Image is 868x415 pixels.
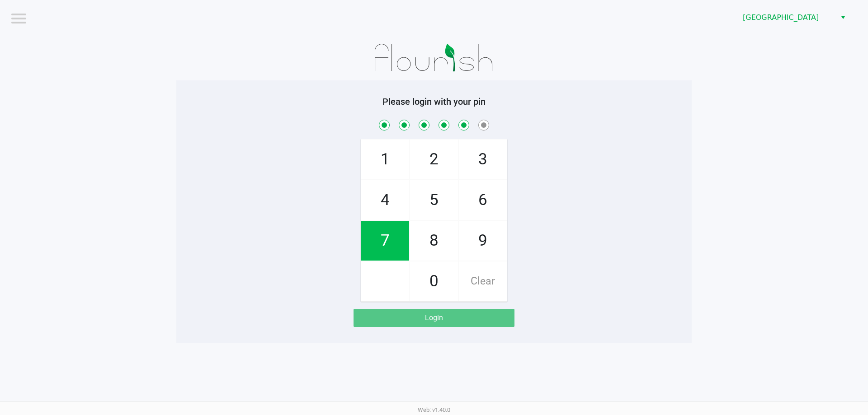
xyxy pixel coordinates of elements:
[418,406,450,413] span: Web: v1.40.0
[836,9,849,26] button: Select
[410,180,458,220] span: 5
[410,140,458,179] span: 2
[743,12,831,23] span: [GEOGRAPHIC_DATA]
[459,221,507,261] span: 9
[361,140,409,179] span: 1
[459,180,507,220] span: 6
[410,221,458,261] span: 8
[410,261,458,301] span: 0
[361,180,409,220] span: 4
[459,140,507,179] span: 3
[183,96,685,107] h5: Please login with your pin
[361,221,409,261] span: 7
[459,261,507,301] span: Clear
